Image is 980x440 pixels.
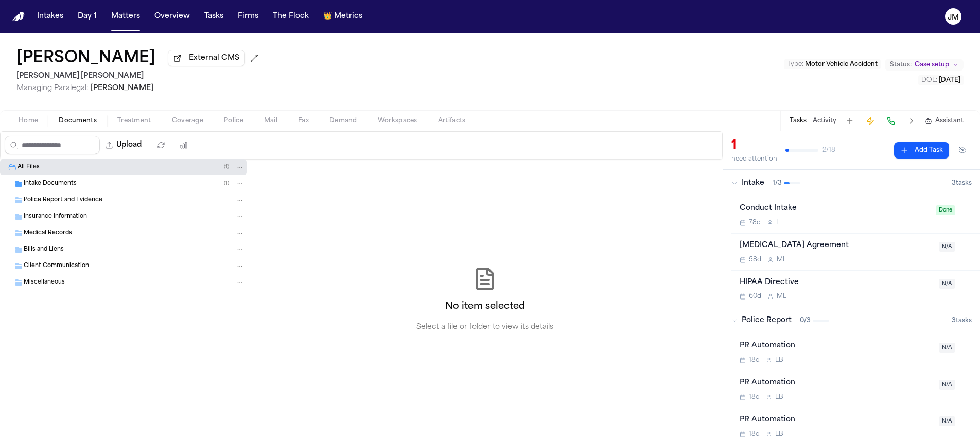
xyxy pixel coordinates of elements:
[5,136,100,154] input: Search files
[935,117,964,125] span: Assistant
[234,7,262,26] button: Firms
[224,181,229,186] span: ( 1 )
[319,7,366,26] button: crownMetrics
[438,117,466,125] span: Artifacts
[224,164,229,170] span: ( 1 )
[775,356,783,364] span: L B
[749,393,760,401] span: 18d
[749,356,760,364] span: 18d
[33,7,67,26] button: Intakes
[723,307,980,334] button: Police Report0/33tasks
[784,59,881,69] button: Edit Type: Motor Vehicle Accident
[264,117,277,125] span: Mail
[12,12,25,22] a: Home
[224,117,243,125] span: Police
[17,163,40,172] span: All Files
[329,117,357,125] span: Demand
[100,136,148,154] button: Upload
[24,245,64,254] span: Bills and Liens
[731,155,777,163] div: need attention
[805,61,878,67] span: Motor Vehicle Accident
[107,7,144,26] button: Matters
[777,256,786,264] span: M L
[777,292,786,301] span: M L
[269,7,313,26] button: The Flock
[172,117,203,125] span: Coverage
[813,117,836,125] button: Activity
[16,70,262,82] h2: [PERSON_NAME] [PERSON_NAME]
[168,50,245,66] button: External CMS
[74,7,101,26] button: Day 1
[731,197,980,234] div: Open task: Conduct Intake
[16,49,155,68] button: Edit matter name
[298,117,309,125] span: Fax
[59,117,97,125] span: Documents
[24,213,87,221] span: Insurance Information
[952,179,972,187] span: 3 task s
[773,179,782,187] span: 1 / 3
[936,205,955,215] span: Done
[740,240,933,252] div: [MEDICAL_DATA] Agreement
[939,343,955,353] span: N/A
[16,84,89,92] span: Managing Paralegal:
[749,219,761,227] span: 78d
[749,430,760,438] span: 18d
[117,117,151,125] span: Treatment
[890,61,912,69] span: Status:
[24,229,72,238] span: Medical Records
[939,416,955,426] span: N/A
[742,178,764,188] span: Intake
[416,322,553,332] p: Select a file or folder to view its details
[894,142,949,159] button: Add Task
[19,117,38,125] span: Home
[749,256,761,264] span: 58d
[790,117,807,125] button: Tasks
[939,242,955,252] span: N/A
[863,114,878,128] button: Create Immediate Task
[884,114,898,128] button: Make a Call
[918,75,964,85] button: Edit DOL: 2025-06-21
[843,114,857,128] button: Add Task
[742,315,792,326] span: Police Report
[925,117,964,125] button: Assistant
[787,61,803,67] span: Type :
[822,146,835,154] span: 2 / 18
[24,196,102,205] span: Police Report and Evidence
[445,300,525,314] h2: No item selected
[939,77,960,83] span: [DATE]
[731,271,980,307] div: Open task: HIPAA Directive
[749,292,761,301] span: 60d
[953,142,972,159] button: Hide completed tasks (⌘⇧H)
[952,316,972,325] span: 3 task s
[723,170,980,197] button: Intake1/33tasks
[939,380,955,390] span: N/A
[775,393,783,401] span: L B
[939,279,955,289] span: N/A
[776,219,780,227] span: L
[740,414,933,426] div: PR Automation
[800,316,811,325] span: 0 / 3
[24,278,65,287] span: Miscellaneous
[731,371,980,408] div: Open task: PR Automation
[24,180,77,188] span: Intake Documents
[16,49,155,68] h1: [PERSON_NAME]
[885,59,964,71] button: Change status from Case setup
[740,377,933,389] div: PR Automation
[378,117,417,125] span: Workspaces
[731,334,980,371] div: Open task: PR Automation
[731,234,980,271] div: Open task: Retainer Agreement
[740,203,930,215] div: Conduct Intake
[24,262,89,271] span: Client Communication
[200,7,227,26] button: Tasks
[150,7,194,26] button: Overview
[921,77,937,83] span: DOL :
[740,277,933,289] div: HIPAA Directive
[731,137,777,154] div: 1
